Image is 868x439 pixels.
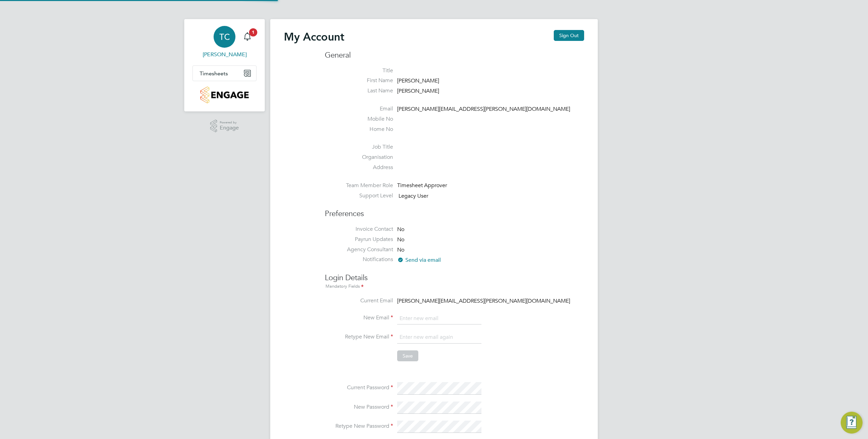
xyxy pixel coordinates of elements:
[397,350,418,361] button: Save
[325,256,393,263] label: Notifications
[325,77,393,84] label: First Name
[192,87,257,103] a: Go to home page
[200,70,228,77] span: Timesheets
[325,236,393,243] label: Payrun Updates
[220,120,239,125] span: Powered by
[192,50,257,59] span: Tracey Cowburn
[397,226,404,233] span: No
[397,78,439,85] span: [PERSON_NAME]
[325,266,584,290] h3: Login Details
[397,182,462,189] div: Timesheet Approver
[554,30,584,41] button: Sign Out
[325,404,393,411] label: New Password
[219,32,230,41] span: TC
[325,202,584,219] h3: Preferences
[841,412,863,434] button: Engage Resource Center
[397,88,439,94] span: [PERSON_NAME]
[399,193,428,199] span: Legacy User
[325,105,393,112] label: Email
[241,26,254,48] a: 1
[325,192,393,199] label: Support Level
[325,314,393,321] label: New Email
[325,226,393,233] label: Invoice Contact
[325,67,393,74] label: Title
[397,313,481,325] input: Enter new email
[397,246,404,253] span: No
[210,120,239,133] a: Powered byEngage
[325,333,393,340] label: Retype New Email
[325,423,393,430] label: Retype New Password
[325,50,584,60] h3: General
[284,30,344,44] h2: My Account
[325,126,393,133] label: Home No
[325,182,393,189] label: Team Member Role
[184,19,265,111] nav: Main navigation
[325,116,393,123] label: Mobile No
[325,283,584,290] div: Mandatory Fields
[397,298,570,304] span: [PERSON_NAME][EMAIL_ADDRESS][PERSON_NAME][DOMAIN_NAME]
[325,154,393,161] label: Organisation
[325,164,393,171] label: Address
[220,125,239,131] span: Engage
[325,384,393,391] label: Current Password
[249,28,257,36] span: 1
[200,87,248,103] img: countryside-properties-logo-retina.png
[325,246,393,253] label: Agency Consultant
[397,331,481,344] input: Enter new email again
[397,106,570,112] span: [PERSON_NAME][EMAIL_ADDRESS][PERSON_NAME][DOMAIN_NAME]
[325,143,393,151] label: Job Title
[397,257,441,263] span: Send via email
[325,297,393,304] label: Current Email
[325,87,393,94] label: Last Name
[397,236,404,243] span: No
[192,26,257,59] a: TC[PERSON_NAME]
[193,66,256,81] button: Timesheets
